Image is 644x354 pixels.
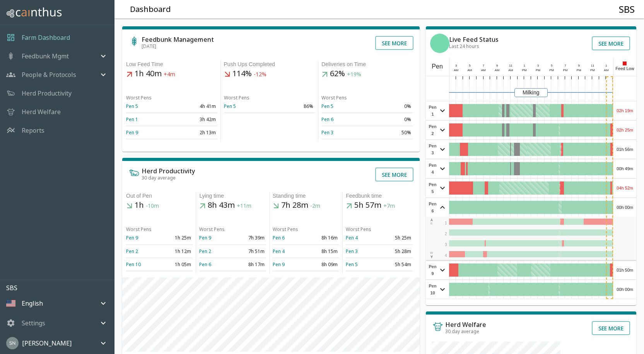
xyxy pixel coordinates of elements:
[428,123,438,137] span: Pen 2
[592,321,630,335] button: See more
[454,68,458,72] span: AM
[321,129,333,136] a: Pen 3
[536,68,540,72] span: PM
[6,337,19,349] img: 45cffdf61066f8072b93f09263145446
[126,129,138,136] a: Pen 9
[306,245,339,258] td: 8h 15m
[321,60,413,68] div: Deliveries on Time
[346,192,412,200] div: Feedbunk time
[126,234,138,241] a: Pen 9
[224,94,249,101] span: Worst Pens
[199,226,225,233] span: Worst Pens
[428,282,438,296] span: Pen 10
[159,231,193,245] td: 1h 25m
[495,68,499,72] span: AM
[22,339,72,348] p: [PERSON_NAME]
[126,192,193,200] div: Out of Pen
[445,328,479,335] span: 30 day average
[130,4,171,15] h5: Dashboard
[233,258,266,271] td: 8h 17m
[346,261,358,268] a: Pen 5
[367,126,413,139] td: 50%
[379,245,412,258] td: 5h 28m
[445,221,447,225] span: 1
[453,63,460,68] div: 3
[22,126,44,135] a: Reports
[142,168,195,174] h6: Herd Productivity
[494,63,501,68] div: 9
[237,202,251,210] span: +11m
[603,63,610,68] div: 1
[22,89,72,98] a: Herd Productivity
[199,261,211,268] a: Pen 6
[142,174,176,181] span: 30 day average
[22,70,76,79] p: People & Protocols
[199,248,211,255] a: Pen 2
[383,202,395,210] span: +7m
[521,63,528,68] div: 1
[172,126,217,139] td: 2h 13m
[22,318,45,328] p: Settings
[346,200,412,211] h5: 5h 57m
[613,121,636,139] div: 02h 25m
[126,261,141,268] a: Pen 10
[426,57,449,76] div: Pen
[172,113,217,126] td: 3h 42m
[428,162,438,176] span: Pen 4
[619,3,635,15] h4: SBS
[164,71,175,78] span: +4m
[224,68,315,79] h5: 114%
[146,202,159,210] span: -10m
[126,94,152,101] span: Worst Pens
[273,234,285,241] a: Pen 6
[508,68,513,72] span: AM
[126,60,217,68] div: Low Feed Time
[306,258,339,271] td: 8h 09m
[576,63,583,68] div: 9
[549,68,554,72] span: PM
[199,192,266,200] div: Lying time
[590,68,595,72] span: PM
[613,57,636,76] div: Feed Low
[445,253,447,258] span: 4
[466,63,473,68] div: 5
[142,36,214,43] h6: Feedbunk Management
[126,248,138,255] a: Pen 2
[126,226,152,233] span: Worst Pens
[481,68,486,72] span: AM
[449,36,499,43] h6: Live Feed Status
[613,179,636,197] div: 04h 52m
[269,100,315,113] td: 86%
[22,107,61,116] a: Herd Welfare
[535,63,542,68] div: 3
[126,103,138,109] a: Pen 5
[375,168,413,181] button: See more
[22,51,69,61] p: Feedbunk Mgmt
[445,243,447,247] span: 3
[159,258,193,271] td: 1h 05m
[480,63,487,68] div: 7
[379,231,412,245] td: 5h 25m
[613,140,636,159] div: 01h 56m
[589,63,596,68] div: 11
[346,234,358,241] a: Pen 4
[22,299,43,308] p: English
[367,113,413,126] td: 0%
[22,33,70,42] a: Farm Dashboard
[172,100,217,113] td: 4h 41m
[375,36,413,50] button: See more
[346,226,371,233] span: Worst Pens
[233,245,266,258] td: 7h 51m
[6,283,114,292] p: SBS
[613,261,636,279] div: 01h 50m
[428,104,438,118] span: Pen 1
[233,231,266,245] td: 7h 39m
[346,248,358,255] a: Pen 3
[367,100,413,113] td: 0%
[379,258,412,271] td: 5h 54m
[224,103,236,109] a: Pen 5
[613,280,636,299] div: 00h 00m
[522,68,527,72] span: PM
